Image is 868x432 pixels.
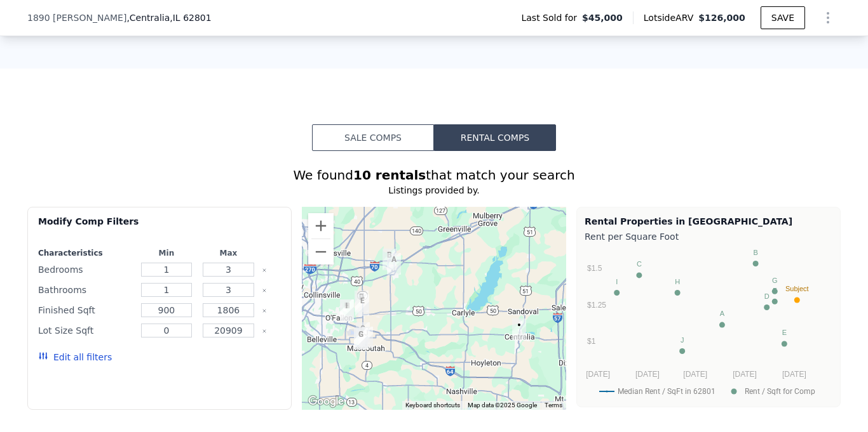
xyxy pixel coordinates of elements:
[350,289,374,321] div: 115 W Saint Louis Street
[585,215,832,228] div: Rental Properties in [GEOGRAPHIC_DATA]
[353,167,426,183] strong: 10 rentals
[38,261,133,278] div: Bedrooms
[382,248,406,280] div: 723 SYCAMORE Street A
[377,244,402,275] div: 40 Northview Dr
[27,11,126,24] span: 1890 [PERSON_NAME]
[587,301,606,310] text: $1.25
[38,322,133,339] div: Lot Size Sqft
[698,13,745,23] span: $126,000
[683,370,707,379] text: [DATE]
[745,387,815,396] text: Rent / Sqft for Comp
[349,323,373,355] div: 100 Copper Oaks Court A
[585,228,832,245] div: Rent per Square Foot
[753,249,757,256] text: B
[305,393,347,410] img: Google
[545,402,562,409] a: Terms (opens in new tab)
[618,387,715,396] text: Median Rent / SqFt in 62801
[349,285,374,317] div: 10917 Kentfield Dr
[405,401,460,410] button: Keyboard shortcuts
[335,294,359,326] div: 213 Coral Sea Way E
[262,329,267,334] button: Clear
[262,308,267,313] button: Clear
[507,313,531,345] div: 1890 Lackey Ln
[262,268,267,273] button: Clear
[126,11,211,24] span: , Centralia
[351,317,375,349] div: 1963 NATHAN Avenue A
[27,184,841,197] div: Listings provided by .
[772,277,778,284] text: G
[681,336,684,344] text: J
[815,5,841,30] button: Show Options
[200,248,257,258] div: Max
[785,285,809,292] text: Subject
[582,11,623,24] span: $45,000
[27,166,841,184] div: We found that match your search
[586,370,610,379] text: [DATE]
[262,288,267,293] button: Clear
[635,370,660,379] text: [DATE]
[585,245,832,404] svg: A chart.
[637,260,642,268] text: C
[761,6,805,29] button: SAVE
[38,215,281,238] div: Modify Comp Filters
[675,278,680,285] text: H
[782,370,806,379] text: [DATE]
[720,310,725,317] text: A
[468,402,537,409] span: Map data ©2025 Google
[308,239,334,265] button: Zoom out
[38,351,112,363] button: Edit all filters
[521,11,582,24] span: Last Sold for
[38,248,133,258] div: Characteristics
[434,124,556,151] button: Rental Comps
[170,13,211,23] span: , IL 62801
[138,248,195,258] div: Min
[782,329,787,336] text: E
[305,393,347,410] a: Open this area in Google Maps (opens a new window)
[308,213,334,239] button: Zoom in
[354,322,378,353] div: 417 N John St
[616,278,618,285] text: I
[733,370,757,379] text: [DATE]
[587,337,596,346] text: $1
[38,281,133,299] div: Bathrooms
[312,124,434,151] button: Sale Comps
[644,11,698,24] span: Lotside ARV
[587,264,602,273] text: $1.5
[773,287,777,294] text: F
[38,301,133,319] div: Finished Sqft
[764,292,770,300] text: D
